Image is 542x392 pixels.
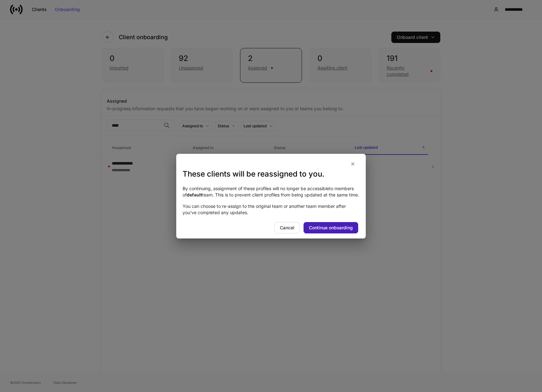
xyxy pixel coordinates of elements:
p: You can choose to re-assign to the original team or another team member after you've completed an... [183,203,359,216]
h3: These clients will be reassigned to you. [183,169,359,179]
div: Cancel [280,226,294,230]
button: Cancel [274,222,300,233]
p: By continuing, assignment of these profiles will no longer be accessible to members of team . Thi... [183,185,359,198]
div: Continue onboarding [309,226,353,230]
button: Continue onboarding [304,222,358,233]
strong: default [187,192,202,197]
